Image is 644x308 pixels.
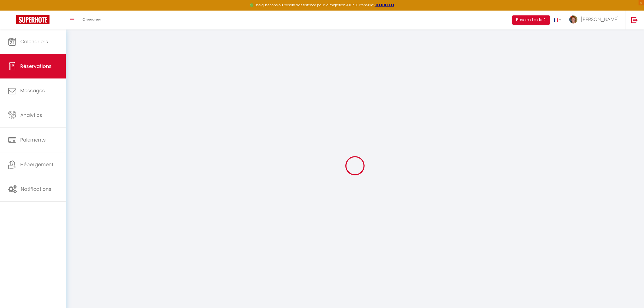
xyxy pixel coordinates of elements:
[569,15,577,24] img: ...
[512,15,550,25] button: Besoin d'aide ?
[565,11,626,30] a: ... [PERSON_NAME]
[375,3,394,7] a: >>> ICI <<<<
[20,161,54,168] span: Hébergement
[20,112,42,119] span: Analytics
[20,87,45,94] span: Messages
[21,186,51,192] span: Notifications
[631,17,638,23] img: logout
[16,15,49,24] img: Super Booking
[20,136,46,143] span: Paiements
[78,11,105,30] a: Chercher
[20,38,48,45] span: Calendriers
[20,63,52,70] span: Réservations
[581,16,619,23] span: [PERSON_NAME]
[82,17,101,22] span: Chercher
